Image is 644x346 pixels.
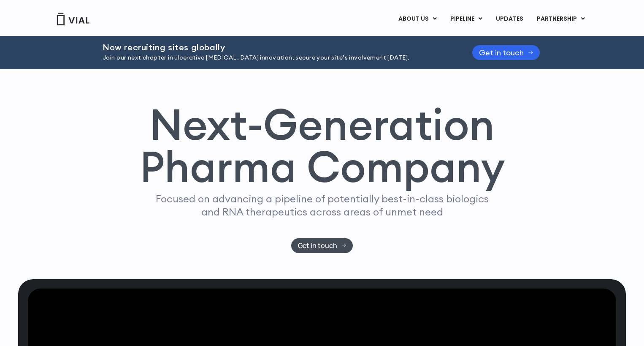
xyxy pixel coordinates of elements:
span: Get in touch [479,49,524,56]
p: Focused on advancing a pipeline of potentially best-in-class biologics and RNA therapeutics acros... [152,192,492,218]
h1: Next-Generation Pharma Company [139,103,505,188]
a: ABOUT USMenu Toggle [392,12,443,26]
h2: Now recruiting sites globally [103,43,451,52]
p: Join our next chapter in ulcerative [MEDICAL_DATA] innovation, secure your site’s involvement [DA... [103,53,451,63]
img: Vial Logo [56,13,90,25]
a: Get in touch [291,238,353,253]
a: Get in touch [472,45,540,60]
span: Get in touch [298,242,337,249]
a: PARTNERSHIPMenu Toggle [530,12,592,26]
a: UPDATES [489,12,530,26]
a: PIPELINEMenu Toggle [444,12,489,26]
